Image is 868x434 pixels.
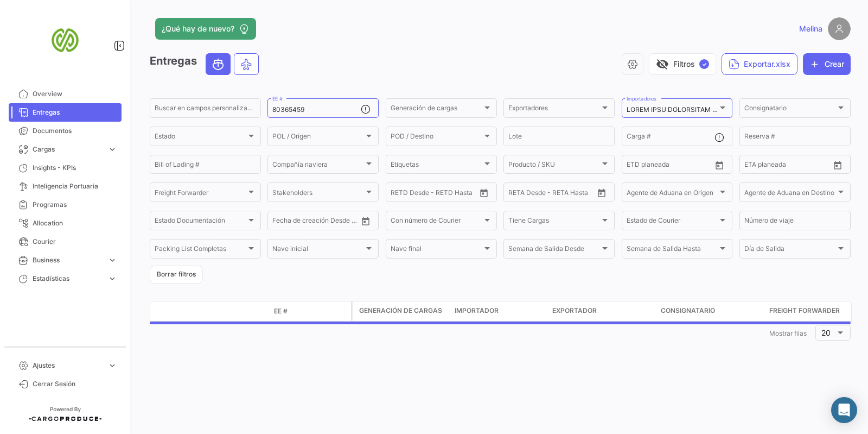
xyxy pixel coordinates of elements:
[272,218,292,226] input: Desde
[450,301,548,321] datatable-header-cell: Importador
[799,23,822,34] span: Melina
[107,274,117,284] span: expand_more
[654,162,694,170] input: Hasta
[391,106,482,114] span: Generación de cargas
[508,162,600,170] span: Producto / SKU
[353,301,450,321] datatable-header-cell: Generación de cargas
[155,134,246,142] span: Estado
[33,379,117,389] span: Cerrar Sesión
[744,190,836,198] span: Agente de Aduana en Destino
[627,162,646,170] input: Desde
[627,218,718,226] span: Estado de Courier
[821,328,831,337] span: 20
[593,185,610,201] button: Open calendar
[391,190,410,198] input: Desde
[656,301,765,321] datatable-header-cell: Consignatario
[107,361,117,370] span: expand_more
[722,53,797,75] button: Exportar.xlsx
[9,177,122,196] a: Inteligencia Portuaria
[199,307,270,316] datatable-header-cell: Estado Doc.
[829,157,846,173] button: Open calendar
[771,162,812,170] input: Hasta
[33,144,103,154] span: Cargas
[9,122,122,140] a: Documentos
[548,301,656,321] datatable-header-cell: Exportador
[391,247,482,254] span: Nave final
[33,255,103,265] span: Business
[234,54,258,74] button: Air
[155,247,246,254] span: Packing List Completas
[455,306,499,316] span: Importador
[649,53,716,75] button: visibility_offFiltros✓
[828,17,851,40] img: placeholder-user.png
[33,89,117,99] span: Overview
[508,247,600,254] span: Semana de Salida Desde
[9,232,122,251] a: Courier
[274,306,288,316] span: EE #
[9,85,122,103] a: Overview
[803,53,851,75] button: Crear
[299,218,340,226] input: Hasta
[33,361,103,370] span: Ajustes
[744,247,836,254] span: Día de Salida
[272,162,364,170] span: Compañía naviera
[33,200,117,210] span: Programas
[155,218,246,226] span: Estado Documentación
[552,306,597,316] span: Exportador
[699,59,709,69] span: ✓
[272,247,364,254] span: Nave inicial
[627,247,718,254] span: Semana de Salida Hasta
[38,13,92,67] img: san-miguel-logo.png
[172,307,199,316] datatable-header-cell: Modo de Transporte
[33,108,117,117] span: Entregas
[155,190,246,198] span: Freight Forwarder
[9,159,122,177] a: Insights - KPIs
[270,302,351,320] datatable-header-cell: EE #
[744,106,836,114] span: Consignatario
[162,23,234,34] span: ¿Qué hay de nuevo?
[744,162,764,170] input: Desde
[661,306,715,316] span: Consignatario
[627,190,718,198] span: Agente de Aduana en Origen
[769,306,840,316] span: Freight Forwarder
[155,18,256,40] button: ¿Qué hay de nuevo?
[391,162,482,170] span: Etiquetas
[508,218,600,226] span: Tiene Cargas
[150,266,203,284] button: Borrar filtros
[33,274,103,284] span: Estadísticas
[508,106,600,114] span: Exportadores
[656,58,669,71] span: visibility_off
[769,329,807,337] span: Mostrar filas
[33,163,117,173] span: Insights - KPIs
[508,190,528,198] input: Desde
[476,185,492,201] button: Open calendar
[711,157,727,173] button: Open calendar
[9,103,122,122] a: Entregas
[107,255,117,265] span: expand_more
[272,190,364,198] span: Stakeholders
[150,53,262,75] h3: Entregas
[272,134,364,142] span: POL / Origen
[206,54,230,74] button: Ocean
[107,144,117,154] span: expand_more
[33,181,117,191] span: Inteligencia Portuaria
[358,213,374,229] button: Open calendar
[33,218,117,228] span: Allocation
[391,134,482,142] span: POD / Destino
[9,214,122,232] a: Allocation
[359,306,442,316] span: Generación de cargas
[831,397,857,423] div: Abrir Intercom Messenger
[391,218,482,226] span: Con número de Courier
[418,190,458,198] input: Hasta
[33,126,117,136] span: Documentos
[535,190,576,198] input: Hasta
[9,196,122,214] a: Programas
[33,237,117,247] span: Courier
